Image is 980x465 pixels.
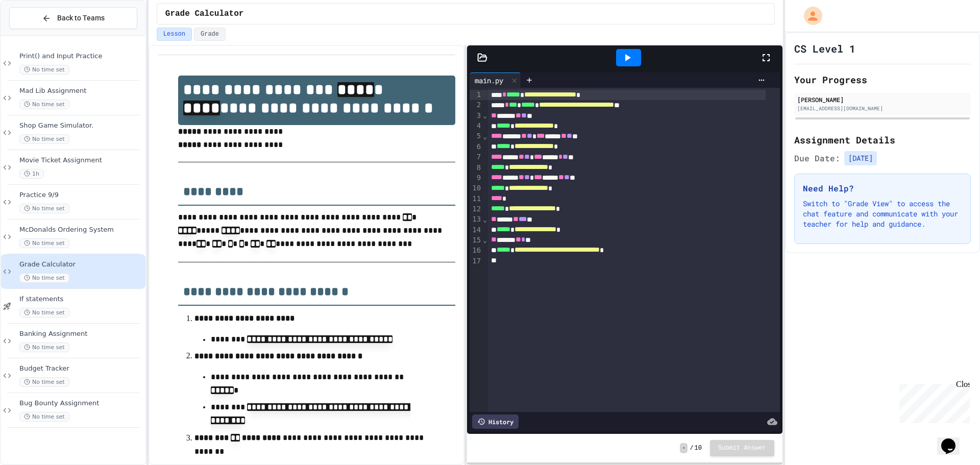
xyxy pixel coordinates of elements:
span: 1h [19,169,44,179]
span: No time set [19,204,69,213]
h1: CS Level 1 [794,41,855,56]
div: Chat with us now!Close [4,4,70,65]
span: Practice 9/9 [19,191,143,200]
div: 16 [470,246,482,256]
span: Mad Lib Assignment [19,87,143,95]
span: No time set [19,134,69,144]
h2: Your Progress [794,72,971,87]
span: No time set [19,100,69,109]
div: 12 [470,204,482,214]
span: Movie Ticket Assignment [19,156,143,165]
p: Switch to "Grade View" to access the chat feature and communicate with your teacher for help and ... [803,199,962,229]
span: Submit Answer [718,444,766,452]
span: Print() and Input Practice [19,52,143,61]
div: main.py [470,72,521,88]
div: 7 [470,152,482,162]
div: 5 [470,131,482,141]
div: 17 [470,256,482,266]
div: 15 [470,235,482,246]
span: If statements [19,295,143,304]
div: 8 [470,163,482,173]
h3: Need Help? [803,182,962,194]
span: Back to Teams [57,13,105,23]
h2: Assignment Details [794,133,971,147]
div: 9 [470,173,482,183]
span: Grade Calculator [165,8,244,20]
span: Fold line [482,111,487,119]
div: 6 [470,142,482,152]
span: Shop Game Simulator. [19,121,143,130]
span: Due Date: [794,152,840,164]
div: 11 [470,194,482,204]
span: No time set [19,238,69,248]
div: [PERSON_NAME] [797,95,968,104]
div: 14 [470,225,482,235]
span: Bug Bounty Assignment [19,399,143,408]
span: - [680,443,688,453]
span: Banking Assignment [19,330,143,338]
span: Fold line [482,236,487,244]
iframe: chat widget [937,424,970,455]
span: [DATE] [844,151,877,165]
span: No time set [19,65,69,75]
div: [EMAIL_ADDRESS][DOMAIN_NAME] [797,105,968,112]
button: Submit Answer [710,440,774,456]
button: Back to Teams [9,7,137,29]
span: / [690,444,693,452]
iframe: chat widget [895,380,970,423]
div: 13 [470,214,482,225]
span: Budget Tracker [19,364,143,373]
button: Lesson [157,28,192,41]
div: 3 [470,111,482,121]
span: No time set [19,412,69,422]
div: 4 [470,121,482,131]
span: Grade Calculator [19,260,143,269]
span: No time set [19,377,69,387]
button: Grade [194,28,226,41]
div: 2 [470,100,482,110]
span: No time set [19,308,69,317]
span: 10 [695,444,702,452]
div: My Account [793,4,825,28]
span: Fold line [482,215,487,224]
div: 10 [470,183,482,193]
span: No time set [19,342,69,352]
span: No time set [19,273,69,283]
div: main.py [470,75,508,86]
span: McDonalds Ordering System [19,226,143,234]
div: 1 [470,90,482,100]
span: Fold line [482,132,487,140]
div: History [472,414,519,429]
